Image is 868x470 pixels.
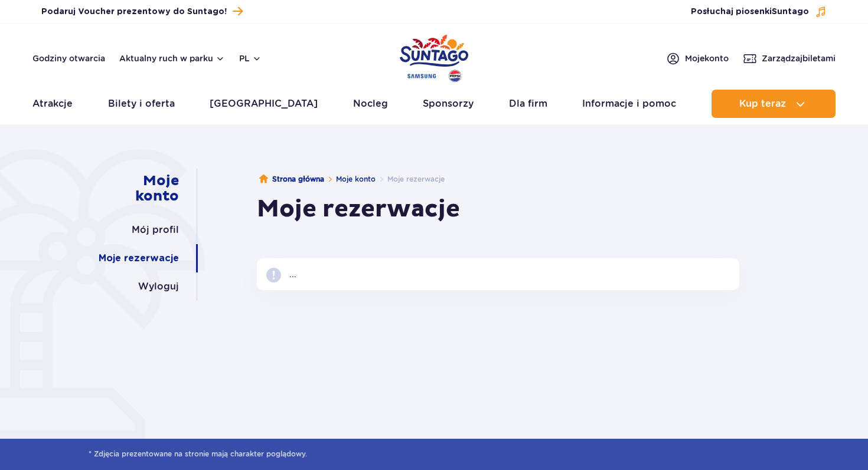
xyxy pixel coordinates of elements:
a: Dla firm [509,90,547,118]
span: Suntago [772,8,809,16]
a: Podaruj Voucher prezentowy do Suntago! [41,4,243,19]
a: Moje konto [102,169,179,209]
button: Aktualny ruch w parku [119,54,225,63]
span: * Zdjęcia prezentowane na stronie mają charakter poglądowy. [89,448,780,460]
span: Podaruj Voucher prezentowy do Suntago! [41,6,227,18]
a: Moje konto [336,175,376,183]
a: Informacje i pomoc [582,90,676,118]
a: Atrakcje [32,90,73,118]
span: Moje konto [685,52,729,64]
a: [GEOGRAPHIC_DATA] [210,90,318,118]
button: Posłuchaj piosenkiSuntago [691,6,827,18]
a: Mój profil [132,216,179,244]
a: Moje rezerwacje [99,244,179,272]
button: pl [239,52,262,64]
a: Bilety i oferta [108,90,175,118]
span: Posłuchaj piosenki [691,6,809,18]
h1: Moje rezerwacje [257,195,460,224]
li: Moje rezerwacje [376,173,445,185]
a: Mojekonto [666,51,729,65]
a: Wyloguj [138,272,179,301]
span: Zarządzaj biletami [762,52,836,64]
a: Park of Poland [400,29,468,84]
a: Nocleg [353,90,388,118]
a: Godziny otwarcia [32,52,105,64]
span: Kup teraz [739,98,786,109]
button: Kup teraz [712,90,836,118]
a: Strona główna [259,173,324,185]
a: Sponsorzy [423,90,474,118]
a: Zarządzajbiletami [743,51,836,65]
p: ... [257,258,739,290]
